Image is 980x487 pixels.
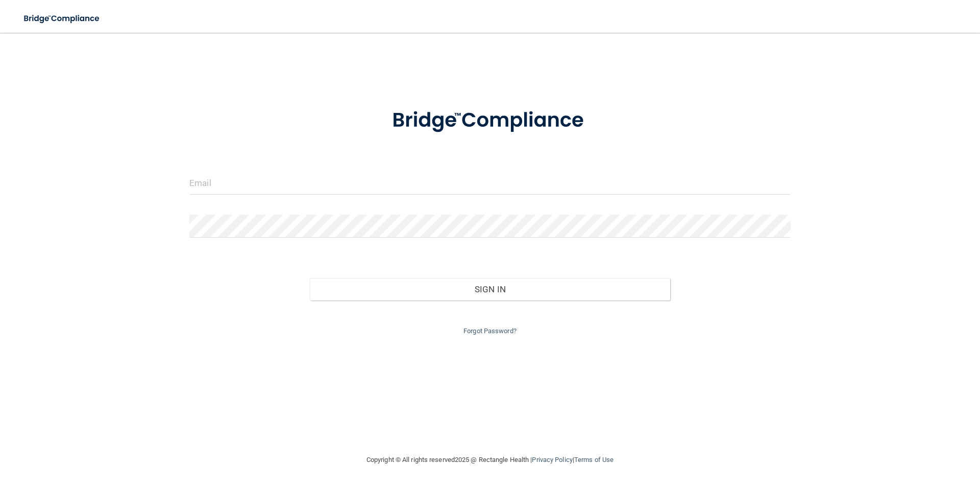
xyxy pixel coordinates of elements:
[310,278,671,300] button: Sign In
[574,456,614,463] a: Terms of Use
[463,327,517,335] a: Forgot Password?
[304,444,676,476] div: Copyright © All rights reserved 2025 @ Rectangle Health | |
[371,94,609,147] img: bridge_compliance_login_screen.278c3ca4.svg
[189,172,791,195] input: Email
[532,456,572,463] a: Privacy Policy
[15,8,109,29] img: bridge_compliance_login_screen.278c3ca4.svg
